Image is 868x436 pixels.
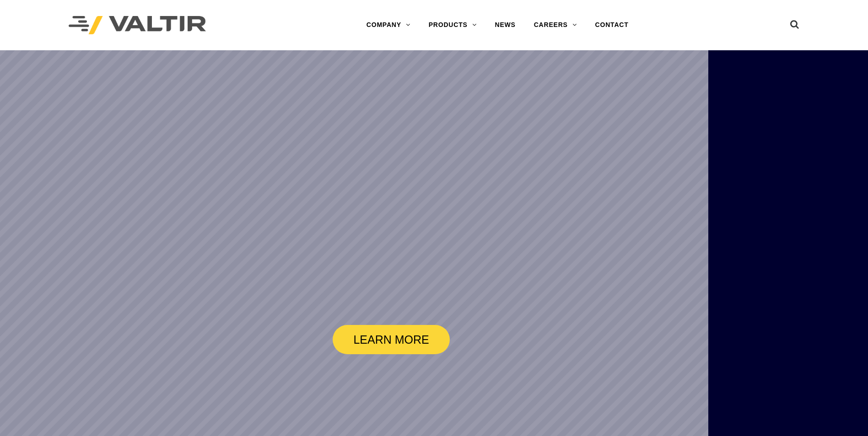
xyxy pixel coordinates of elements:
a: LEARN MORE [333,325,450,354]
a: CONTACT [586,16,638,34]
a: COMPANY [357,16,420,34]
a: CAREERS [525,16,586,34]
img: Valtir [69,16,206,35]
a: PRODUCTS [420,16,486,34]
a: NEWS [486,16,525,34]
